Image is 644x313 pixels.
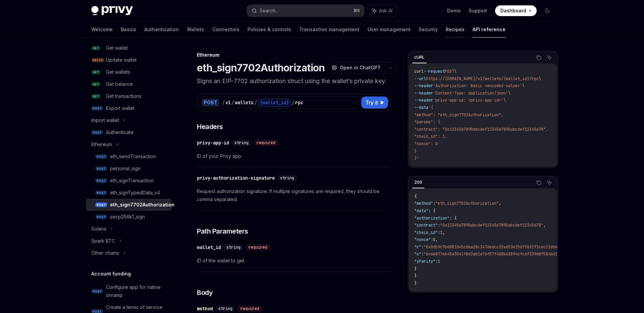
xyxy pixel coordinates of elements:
[197,139,229,146] div: privy-app-id
[424,69,445,74] span: --request
[435,201,499,206] span: "eth_sign7702Authorization"
[365,99,378,107] span: Try it
[428,208,435,213] span: : {
[197,288,213,297] span: Body
[86,54,172,66] a: PATCHUpdate wallet
[414,98,433,103] span: --header
[428,105,433,110] span: '{
[86,175,172,187] a: POSTeth_signTransaction
[414,244,421,250] span: "r"
[414,69,424,74] span: curl
[110,152,156,161] div: eth_sendTransaction
[421,244,424,250] span: :
[95,178,107,183] span: POST
[95,166,107,171] span: POST
[414,119,440,125] span: "params": {
[508,90,511,96] span: \
[86,126,172,138] a: POSTAuthenticate
[231,99,234,106] div: /
[121,21,136,38] a: Basics
[235,99,254,106] div: wallets
[91,21,113,38] a: Welcome
[433,201,435,206] span: :
[91,270,131,278] h5: Account funding
[91,106,103,111] span: POST
[197,52,390,58] div: Ethereum
[197,76,390,86] p: Signs an EIP-7702 authorization struct using the wallet’s private key.
[368,21,411,38] a: User management
[361,97,388,109] button: Try it
[110,189,160,197] div: eth_signTypedData_v4
[522,83,525,88] span: \
[438,223,440,228] span: :
[91,82,101,87] span: GET
[106,128,133,136] div: Authenticate
[435,259,438,264] span: :
[202,99,219,107] div: POST
[197,305,213,312] div: method
[495,5,537,16] a: Dashboard
[86,102,172,114] a: POSTExport wallet
[379,7,392,14] span: Ask AI
[91,237,115,245] div: Spark BTC
[295,99,303,106] div: rpc
[442,230,445,235] span: ,
[414,141,438,146] span: "nonce": 0
[86,150,172,163] a: POSTeth_sendTransaction
[500,7,526,14] span: Dashboard
[433,98,503,103] span: 'privy-app-id: <privy-app-id>'
[438,259,440,264] span: 1
[414,259,435,264] span: "yParity"
[106,56,137,64] div: Update wallet
[414,273,417,278] span: }
[197,122,223,131] span: Headers
[197,187,390,203] span: Request authorization signature. If multiple signatures are required, they should be comma separa...
[414,230,438,235] span: "chain_id"
[86,211,172,223] a: POSTsecp256k1_sign
[197,62,325,74] h1: eth_sign7702Authorization
[197,244,221,251] div: wallet_id
[435,237,438,242] span: ,
[447,7,461,14] a: Demo
[542,5,553,16] button: Toggle dark mode
[421,251,424,257] span: :
[91,58,105,63] span: PATCH
[91,140,112,148] div: Ethereum
[440,223,543,228] span: "0x1234567890abcdef1234567890abcdef12345678"
[414,90,433,96] span: --header
[280,175,294,181] span: string
[454,69,457,74] span: \
[106,92,142,100] div: Get transactions
[91,116,119,124] div: Import wallet
[440,230,442,235] span: 1
[449,215,457,221] span: : {
[414,148,417,154] span: }
[86,90,172,102] a: GETGet transactions
[86,66,172,78] a: GETGet wallets
[248,21,291,38] a: Policies & controls
[469,7,487,14] a: Support
[499,201,501,206] span: ,
[414,112,503,118] span: "method": "eth_sign7702Authorization",
[91,249,119,257] div: Other chains
[433,90,508,96] span: 'Content-Type: application/json'
[106,68,130,76] div: Get wallets
[414,280,417,286] span: }
[106,80,133,88] div: Get balance
[110,165,141,173] div: personal_sign
[260,7,278,15] div: Search...
[426,76,539,81] span: https://[DOMAIN_NAME]/v1/wallets/{wallet_id}/rpc
[91,6,133,15] img: dark logo
[327,62,385,73] button: Open in ChatGPT
[234,140,249,145] span: string
[197,175,275,181] div: privy-authorization-signature
[473,21,505,38] a: API reference
[431,237,433,242] span: :
[144,21,179,38] a: Authentication
[340,64,381,71] span: Open in ChatGPT
[254,139,278,146] div: required
[414,155,419,161] span: }'
[414,201,433,206] span: "method"
[226,245,240,250] span: string
[445,69,454,74] span: POST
